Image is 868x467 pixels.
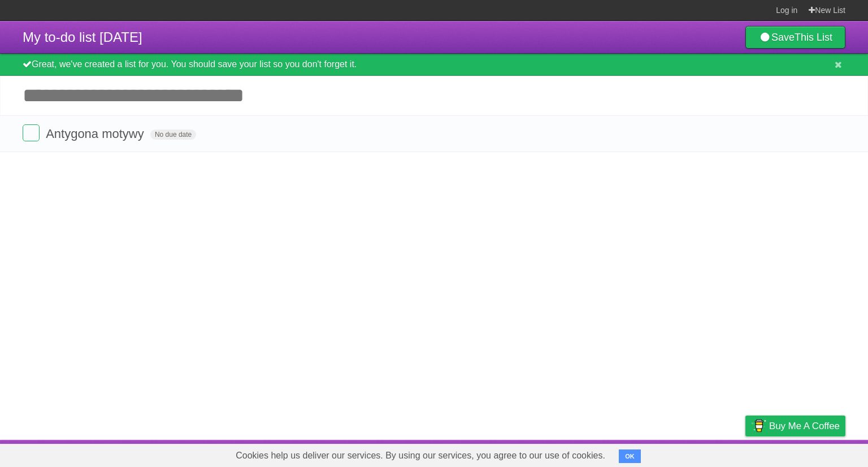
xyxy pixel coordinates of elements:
b: This List [795,32,832,43]
label: Done [23,124,40,141]
span: Cookies help us deliver our services. By using our services, you agree to our use of cookies. [224,444,617,467]
a: Suggest a feature [774,443,845,464]
button: OK [619,449,641,463]
a: About [595,443,619,464]
img: Buy me a coffee [751,416,766,435]
span: Buy me a coffee [769,416,840,436]
span: My to-do list [DATE] [23,29,142,45]
a: SaveThis List [745,26,845,49]
a: Developers [632,443,678,464]
a: Terms [692,443,717,464]
span: Antygona motywy [46,127,147,141]
a: Privacy [731,443,760,464]
span: No due date [150,129,196,140]
a: Buy me a coffee [745,416,845,436]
